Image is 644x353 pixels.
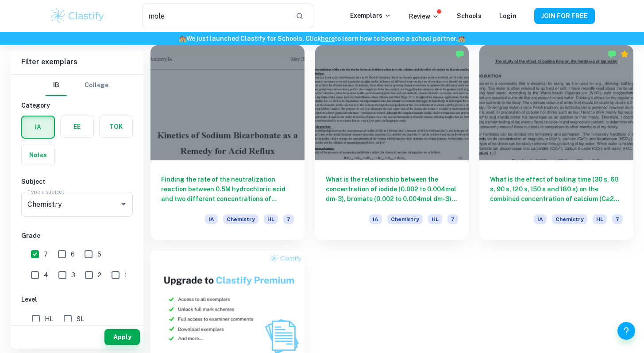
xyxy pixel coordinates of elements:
span: IA [205,214,218,224]
span: HL [428,214,442,224]
button: TOK [100,116,132,137]
span: 6 [71,249,75,259]
span: SL [77,314,84,324]
span: 7 [283,214,294,224]
span: 7 [44,249,48,259]
h6: We just launched Clastify for Schools. Click to learn how to become a school partner. [2,34,642,43]
span: 1 [124,270,127,280]
span: 7 [612,214,623,224]
span: 4 [44,270,48,280]
span: IA [534,214,547,224]
a: What is the relationship between the concentration of iodide (0.002 to 0.004mol dm-3), bromate (0... [315,45,469,241]
div: Premium [620,50,629,58]
h6: Category [21,101,133,110]
button: IA [22,116,54,138]
img: Marked [608,50,617,58]
button: Apply [104,329,140,345]
span: HL [593,214,607,224]
span: 7 [447,214,458,224]
span: 5 [97,249,101,259]
span: Chemistry [387,214,423,224]
button: JOIN FOR FREE [534,8,595,24]
span: 🏫 [179,35,186,42]
h6: Filter exemplars [11,50,143,74]
button: EE [61,116,93,137]
span: HL [45,314,53,324]
button: IB [46,75,67,96]
h6: Level [21,295,133,304]
span: IA [369,214,382,224]
span: Chemistry [552,214,587,224]
a: What is the effect of boiling time (30 s, 60 s, 90 s, 120 s, 150 s and 180 s) on the combined con... [479,45,633,241]
a: Schools [457,12,482,19]
span: 3 [71,270,75,280]
span: 2 [98,270,101,280]
h6: Grade [21,231,133,241]
button: Open [117,198,130,210]
h6: Finding the rate of the neutralization reaction between 0.5M hydrochloric acid and two different ... [161,175,294,204]
button: Notes [22,144,54,166]
a: Login [499,12,517,19]
span: HL [264,214,278,224]
p: Exemplars [350,11,391,20]
label: Type a subject [27,188,64,195]
h6: What is the effect of boiling time (30 s, 60 s, 90 s, 120 s, 150 s and 180 s) on the combined con... [490,175,623,204]
div: Filter type choice [46,75,108,96]
a: Finding the rate of the neutralization reaction between 0.5M hydrochloric acid and two different ... [150,45,305,241]
h6: Subject [21,177,133,186]
span: 🏫 [458,35,465,42]
span: Chemistry [223,214,258,224]
input: Search for any exemplars... [142,4,288,28]
button: College [85,75,108,96]
img: Clastify logo [50,7,106,25]
a: here [321,35,335,42]
button: Help and Feedback [617,322,635,340]
p: Review [409,12,439,21]
img: Marked [455,50,464,58]
h6: What is the relationship between the concentration of iodide (0.002 to 0.004mol dm-3), bromate (0... [326,175,459,204]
